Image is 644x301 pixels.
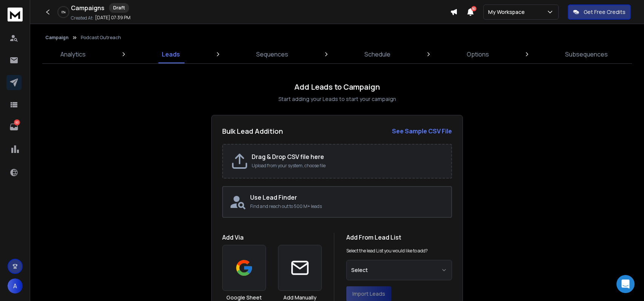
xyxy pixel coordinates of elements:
h2: Drag & Drop CSV file here [252,152,444,161]
h1: Add Leads to Campaign [294,82,380,92]
img: logo [8,8,23,21]
a: 60 [6,119,22,134]
h2: Use Lead Finder [250,193,445,202]
p: Podcast Outreach [81,35,121,41]
h2: Bulk Lead Addition [222,126,283,136]
p: Created At: [71,15,94,21]
button: A [8,278,23,293]
p: Subsequences [565,50,608,59]
p: Find and reach out to 500 M+ leads [250,203,445,209]
a: Sequences [252,45,293,63]
p: Schedule [364,50,390,59]
p: My Workspace [488,8,528,16]
p: Sequences [256,50,288,59]
p: Options [467,50,489,59]
div: Open Intercom Messenger [616,275,635,293]
a: Leads [157,45,184,63]
a: Options [462,45,493,63]
p: Upload from your system, choose file [252,163,444,169]
span: Select [351,266,368,274]
h1: Add Via [222,233,322,242]
a: Schedule [360,45,395,63]
a: See Sample CSV File [392,127,452,136]
button: Get Free Credits [568,5,631,20]
p: Select the lead List you would like to add? [346,248,428,254]
a: Analytics [56,45,90,63]
p: Get Free Credits [584,8,626,16]
h1: Add From Lead List [346,233,452,242]
p: Analytics [60,50,86,59]
div: Draft [109,3,129,13]
p: Start adding your Leads to start your campaign [278,95,396,103]
p: 60 [14,119,20,125]
h1: Campaigns [71,3,105,12]
span: 50 [471,6,476,11]
p: 0 % [61,10,66,14]
p: Leads [162,50,180,59]
p: [DATE] 07:39 PM [95,15,131,21]
button: Campaign [45,35,69,41]
a: Subsequences [561,45,612,63]
strong: See Sample CSV File [392,127,452,135]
